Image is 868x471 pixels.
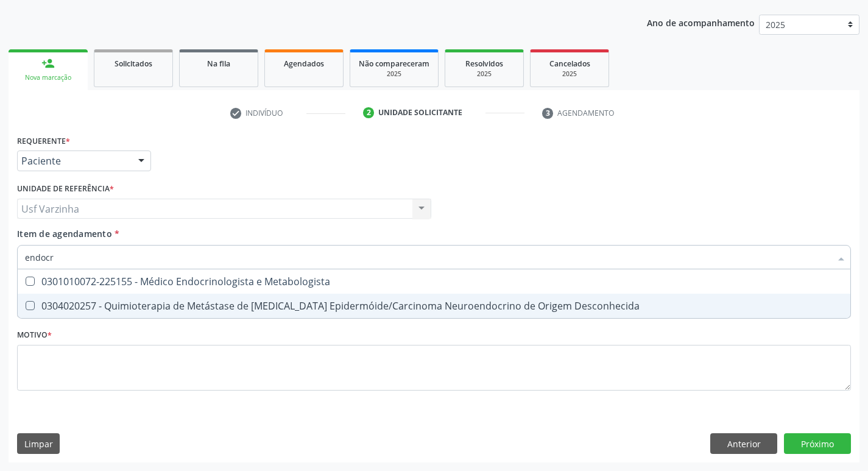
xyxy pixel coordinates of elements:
[207,58,230,69] span: Na fila
[17,73,79,82] div: Nova marcação
[17,326,52,345] label: Motivo
[115,58,152,69] span: Solicitados
[465,58,503,69] span: Resolvidos
[549,58,590,69] span: Cancelados
[378,107,462,118] div: Unidade solicitante
[363,107,374,118] div: 2
[710,433,777,454] button: Anterior
[25,245,831,269] input: Buscar por procedimentos
[25,277,843,286] div: 0301010072-225155 - Médico Endocrinologista e Metabologista
[539,69,600,79] div: 2025
[784,433,851,454] button: Próximo
[359,69,429,79] div: 2025
[454,69,515,79] div: 2025
[21,155,126,167] span: Paciente
[17,132,70,151] label: Requerente
[25,301,843,311] div: 0304020257 - Quimioterapia de Metástase de [MEDICAL_DATA] Epidermóide/Carcinoma Neuroendocrino de...
[284,58,324,69] span: Agendados
[647,15,755,30] p: Ano de acompanhamento
[17,180,114,199] label: Unidade de referência
[17,228,112,239] span: Item de agendamento
[359,58,429,69] span: Não compareceram
[41,57,55,70] div: person_add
